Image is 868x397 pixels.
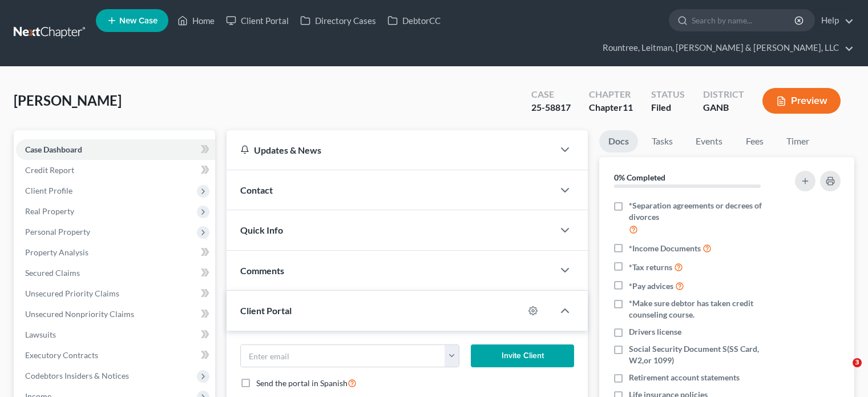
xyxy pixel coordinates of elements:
a: Tasks [643,130,682,153]
div: 25-58817 [531,101,571,114]
input: Enter email [241,345,445,367]
a: Credit Report [16,160,215,181]
span: Credit Report [25,165,74,175]
a: Docs [599,130,638,153]
div: Chapter [589,101,633,114]
span: Codebtors Insiders & Notices [25,371,129,380]
a: Lawsuits [16,324,215,345]
div: Chapter [589,88,633,101]
span: Client Portal [240,305,292,316]
a: Secured Claims [16,263,215,283]
span: *Make sure debtor has taken credit counseling course. [629,298,781,320]
a: Home [172,10,220,31]
iframe: Intercom live chat [829,358,857,386]
div: Filed [651,101,685,114]
a: Case Dashboard [16,139,215,160]
button: Invite Client [471,344,575,367]
div: District [703,88,744,101]
a: Client Portal [220,10,294,31]
a: Rountree, Leitman, [PERSON_NAME] & [PERSON_NAME], LLC [597,38,854,58]
a: Directory Cases [294,10,382,31]
input: Search by name... [692,10,796,31]
span: Property Analysis [25,247,88,257]
a: Executory Contracts [16,345,215,366]
span: *Pay advices [629,280,673,292]
div: Updates & News [240,144,540,156]
span: *Separation agreements or decrees of divorces [629,200,781,223]
span: Social Security Document S(SS Card, W2,or 1099) [629,343,781,366]
button: Preview [762,88,841,114]
span: *Tax returns [629,262,672,273]
a: Timer [777,130,818,153]
div: Status [651,88,685,101]
span: Real Property [25,206,74,216]
span: Unsecured Nonpriority Claims [25,309,134,319]
span: Lawsuits [25,330,56,339]
span: Personal Property [25,227,90,236]
a: Unsecured Nonpriority Claims [16,304,215,324]
div: Case [531,88,571,101]
span: Case Dashboard [25,145,82,154]
span: *Income Documents [629,243,701,254]
a: Property Analysis [16,242,215,263]
span: Unsecured Priority Claims [25,288,119,298]
a: Help [815,10,854,31]
a: DebtorCC [382,10,446,31]
a: Fees [736,130,773,153]
span: Secured Claims [25,268,80,278]
a: Unsecured Priority Claims [16,283,215,304]
span: Quick Info [240,224,283,235]
span: New Case [119,17,158,25]
span: Send the portal in Spanish [256,378,348,388]
span: Drivers license [629,326,681,338]
span: Retirement account statements [629,372,740,383]
span: Executory Contracts [25,350,98,360]
span: [PERSON_NAME] [14,92,122,109]
a: Events [687,130,732,153]
strong: 0% Completed [614,173,665,182]
span: Contact [240,185,273,195]
span: 11 [623,102,633,113]
div: GANB [703,101,744,114]
span: Client Profile [25,186,72,195]
span: Comments [240,265,284,276]
span: 3 [853,358,862,367]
